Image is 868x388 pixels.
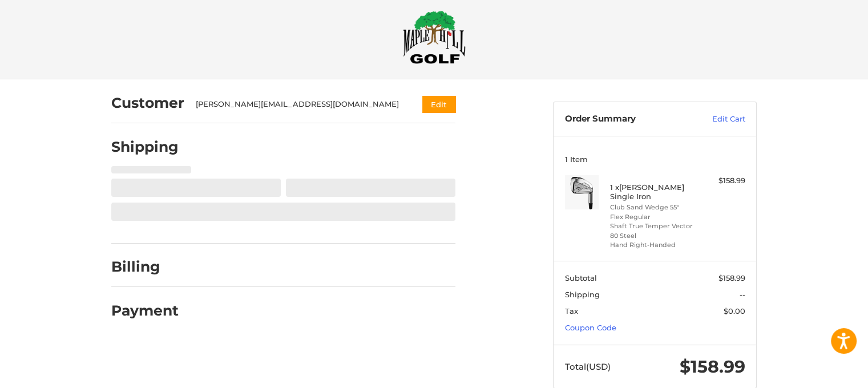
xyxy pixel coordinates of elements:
[111,94,184,112] h2: Customer
[565,273,597,282] span: Subtotal
[610,221,697,240] li: Shaft True Temper Vector 80 Steel
[610,212,697,222] li: Flex Regular
[565,306,578,316] span: Tax
[565,155,745,164] h3: 1 Item
[111,258,178,276] h2: Billing
[680,356,745,377] span: $158.99
[610,240,697,250] li: Hand Right-Handed
[700,175,745,187] div: $158.99
[111,138,179,156] h2: Shipping
[724,306,745,316] span: $0.00
[111,302,179,320] h2: Payment
[740,290,745,299] span: --
[610,183,697,201] h4: 1 x [PERSON_NAME] Single Iron
[565,114,688,125] h3: Order Summary
[565,290,600,299] span: Shipping
[688,114,745,125] a: Edit Cart
[196,99,401,110] div: [PERSON_NAME][EMAIL_ADDRESS][DOMAIN_NAME]
[718,273,745,282] span: $158.99
[565,323,616,332] a: Coupon Code
[422,96,455,112] button: Edit
[565,361,611,372] span: Total (USD)
[610,203,697,212] li: Club Sand Wedge 55°
[403,10,466,64] img: Maple Hill Golf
